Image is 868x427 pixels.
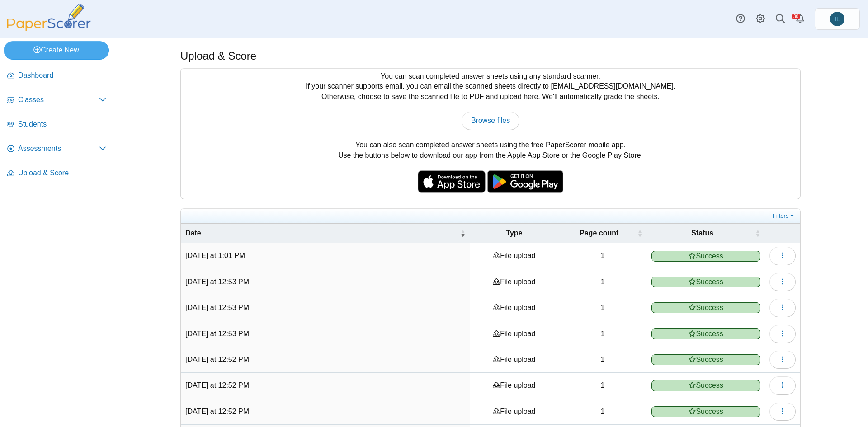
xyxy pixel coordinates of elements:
[180,48,256,64] h1: Upload & Score
[651,251,760,262] span: Success
[470,373,558,399] td: File upload
[471,117,510,124] span: Browse files
[4,163,110,184] a: Upload & Score
[185,252,245,259] time: Oct 13, 2025 at 1:01 PM
[185,304,249,311] time: Oct 13, 2025 at 12:53 PM
[558,373,647,399] td: 1
[181,69,800,199] div: You can scan completed answer sheets using any standard scanner. If your scanner supports email, ...
[185,278,249,286] time: Oct 13, 2025 at 12:53 PM
[755,229,760,238] span: Status : Activate to sort
[4,114,110,136] a: Students
[18,168,106,178] span: Upload & Score
[470,269,558,295] td: File upload
[470,347,558,373] td: File upload
[558,243,647,269] td: 1
[18,119,106,129] span: Students
[4,25,94,33] a: PaperScorer
[558,399,647,425] td: 1
[470,399,558,425] td: File upload
[835,16,840,22] span: Iara Lovizio
[487,170,563,193] img: google-play-badge.png
[651,380,760,391] span: Success
[651,406,760,417] span: Success
[815,8,860,30] a: Iara Lovizio
[460,229,466,238] span: Date : Activate to remove sorting
[4,41,109,59] a: Create New
[18,144,99,154] span: Assessments
[651,228,753,238] span: Status
[651,354,760,365] span: Success
[462,112,519,130] a: Browse files
[418,170,486,193] img: apple-store-badge.svg
[470,321,558,347] td: File upload
[651,328,760,339] span: Success
[830,12,844,26] span: Iara Lovizio
[558,321,647,347] td: 1
[185,381,249,389] time: Oct 13, 2025 at 12:52 PM
[4,138,110,160] a: Assessments
[185,330,249,338] time: Oct 13, 2025 at 12:53 PM
[4,65,110,87] a: Dashboard
[18,95,99,105] span: Classes
[185,228,458,238] span: Date
[563,228,635,238] span: Page count
[475,228,554,238] span: Type
[558,347,647,373] td: 1
[4,89,110,111] a: Classes
[4,4,94,31] img: PaperScorer
[651,277,760,287] span: Success
[558,295,647,321] td: 1
[470,243,558,269] td: File upload
[790,9,810,29] a: Alerts
[637,229,642,238] span: Page count : Activate to sort
[558,269,647,295] td: 1
[770,211,798,221] a: Filters
[651,302,760,313] span: Success
[18,70,106,80] span: Dashboard
[185,408,249,415] time: Oct 13, 2025 at 12:52 PM
[470,295,558,321] td: File upload
[185,356,249,363] time: Oct 13, 2025 at 12:52 PM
